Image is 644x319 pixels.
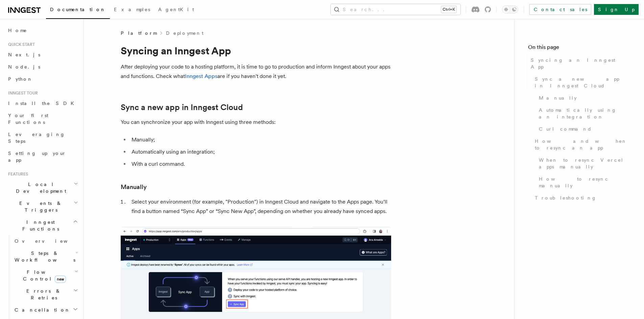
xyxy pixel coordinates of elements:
[5,49,79,61] a: Next.js
[5,73,79,85] a: Python
[12,285,79,304] button: Errors & Retries
[5,128,79,147] a: Leveraging Steps
[5,197,79,216] button: Events & Triggers
[539,157,630,170] span: When to resync Vercel apps manually
[539,107,630,120] span: Automatically using an integration
[12,247,79,266] button: Steps & Workflows
[121,103,243,112] a: Sync a new app in Inngest Cloud
[12,269,74,282] span: Flow Control
[121,62,391,81] p: After deploying your code to a hosting platform, it is time to go to production and inform Innges...
[535,194,597,201] span: Troubleshooting
[154,2,198,18] a: AgentKit
[12,235,79,247] a: Overview
[529,4,591,15] a: Contact sales
[12,266,79,285] button: Flow Controlnew
[531,57,630,70] span: Syncing an Inngest App
[5,216,79,235] button: Inngest Functions
[8,64,40,70] span: Node.js
[536,92,630,104] a: Manually
[129,135,391,144] li: Manually;
[532,135,630,154] a: How and when to resync an app
[535,138,630,151] span: How and when to resync an app
[121,117,391,127] p: You can synchronize your app with Inngest using three methods:
[532,73,630,92] a: Sync a new app in Inngest Cloud
[5,171,28,177] span: Features
[129,159,391,169] li: With a curl command.
[5,200,74,213] span: Events & Triggers
[5,90,38,96] span: Inngest tour
[539,176,630,189] span: How to resync manually
[55,275,66,283] span: new
[8,101,78,106] span: Install the SDK
[8,151,66,163] span: Setting up your app
[110,2,154,18] a: Examples
[539,95,577,101] span: Manually
[158,7,194,12] span: AgentKit
[535,76,630,89] span: Sync a new app in Inngest Cloud
[15,238,84,244] span: Overview
[121,45,391,57] h1: Syncing an Inngest App
[528,43,630,54] h4: On this page
[5,178,79,197] button: Local Development
[536,154,630,173] a: When to resync Vercel apps manually
[5,147,79,166] a: Setting up your app
[536,173,630,192] a: How to resync manually
[5,109,79,128] a: Your first Functions
[121,182,147,192] a: Manually
[129,147,391,157] li: Automatically using an integration;
[5,24,79,36] a: Home
[528,54,630,73] a: Syncing an Inngest App
[12,288,73,301] span: Errors & Retries
[8,52,40,57] span: Next.js
[8,76,33,82] span: Python
[166,30,204,36] a: Deployment
[114,7,150,12] span: Examples
[532,192,630,204] a: Troubleshooting
[502,5,518,14] button: Toggle dark mode
[5,181,74,194] span: Local Development
[50,7,106,12] span: Documentation
[441,6,456,13] kbd: Ctrl+K
[8,113,48,125] span: Your first Functions
[12,304,79,316] button: Cancellation
[12,250,75,263] span: Steps & Workflows
[539,126,592,132] span: Curl command
[331,4,460,15] button: Search...Ctrl+K
[5,42,35,47] span: Quick start
[46,2,110,19] a: Documentation
[8,132,65,144] span: Leveraging Steps
[129,197,391,216] li: Select your environment (for example, "Production") in Inngest Cloud and navigate to the Apps pag...
[5,97,79,109] a: Install the SDK
[536,123,630,135] a: Curl command
[185,73,217,79] a: Inngest Apps
[12,307,70,313] span: Cancellation
[5,61,79,73] a: Node.js
[536,104,630,123] a: Automatically using an integration
[121,30,157,36] span: Platform
[8,27,27,34] span: Home
[5,219,73,232] span: Inngest Functions
[594,4,639,15] a: Sign Up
